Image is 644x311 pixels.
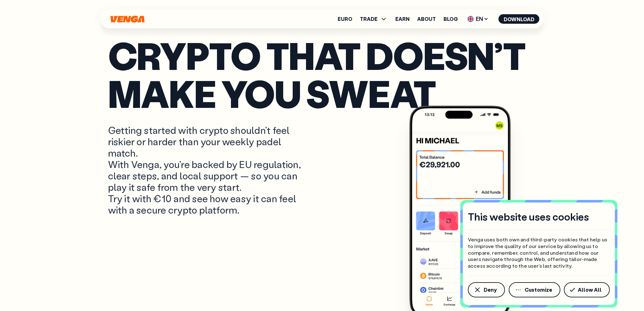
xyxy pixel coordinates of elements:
[110,16,145,23] svg: Home
[578,287,602,292] span: Allow All
[338,16,352,22] a: Euro
[360,15,388,23] span: TRADE
[360,16,378,22] span: TRADE
[395,16,410,22] a: Earn
[468,16,474,22] img: flag-uk
[468,210,589,223] h4: This website uses cookies
[525,287,552,292] span: Customize
[417,16,436,22] a: About
[443,16,458,22] a: Blog
[468,282,505,297] button: Deny
[468,236,610,269] p: Venga uses both own and third-party cookies that help us to improve the quality of our service by...
[484,287,497,292] span: Deny
[509,282,560,297] button: Customize
[564,282,610,297] button: Allow All
[108,125,308,216] p: Getting started with crypto shouldn’t feel riskier or harder than your weekly padel match. With V...
[108,36,536,112] p: Crypto that doesn’t make you sweat
[465,14,491,24] span: EN
[499,14,539,24] button: Download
